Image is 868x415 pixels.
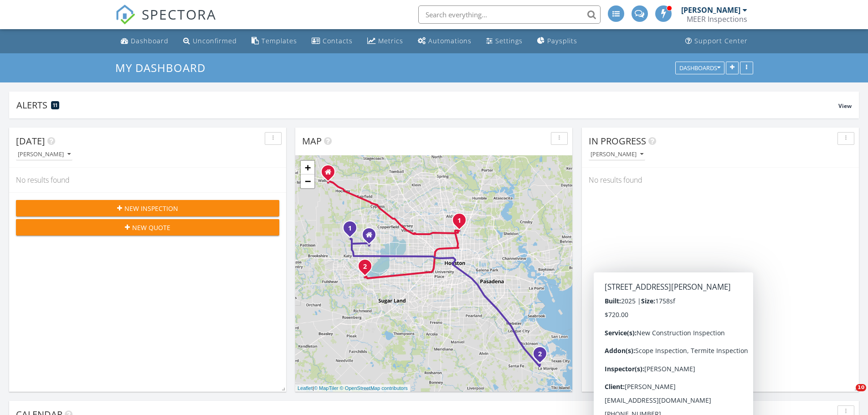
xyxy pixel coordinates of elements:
[856,384,866,391] span: 10
[679,65,720,71] div: Dashboards
[418,5,601,24] input: Search everything...
[262,36,297,45] div: Templates
[53,102,57,108] span: 11
[180,33,241,50] a: Unconfirmed
[115,5,135,25] img: The Best Home Inspection Software - Spectora
[16,135,45,147] span: [DATE]
[193,36,237,45] div: Unconfirmed
[457,218,461,224] i: 1
[298,385,313,391] a: Leaflet
[16,219,279,236] button: New Quote
[365,266,370,272] div: 21002 Beech Landing Ln, Katy, TX 77450
[534,33,581,50] a: Paysplits
[428,36,472,45] div: Automations
[301,161,314,174] a: Zoom in
[589,149,645,161] button: [PERSON_NAME]
[591,151,643,158] div: [PERSON_NAME]
[124,204,178,213] span: New Inspection
[589,135,646,147] span: In Progress
[364,33,407,50] a: Metrics
[414,33,475,50] a: Automations (Advanced)
[540,354,545,359] div: 10 S Foster Rd, Texas City, TX 77591
[350,228,355,233] div: 25419 Whitehaven Gate St, Katy, TX 77493
[117,33,172,50] a: Dashboard
[538,351,542,358] i: 2
[142,5,216,24] span: SPECTORA
[132,223,170,232] span: New Quote
[459,220,465,225] div: 2322 Cromwell St, Houston, TX 77093
[348,225,352,232] i: 1
[547,36,577,45] div: Paysplits
[582,168,859,192] div: No results found
[295,384,410,392] div: |
[115,60,213,75] a: My Dashboard
[495,36,523,45] div: Settings
[115,12,216,31] a: SPECTORA
[675,61,724,74] button: Dashboards
[18,151,71,158] div: [PERSON_NAME]
[694,36,748,45] div: Support Center
[308,33,356,50] a: Contacts
[838,102,852,110] span: View
[314,385,339,391] a: © MapTiler
[363,264,367,270] i: 2
[16,99,838,111] div: Alerts
[682,33,751,50] a: Support Center
[9,168,286,192] div: No results found
[301,174,314,188] a: Zoom out
[340,385,408,391] a: © OpenStreetMap contributors
[323,36,353,45] div: Contacts
[16,149,72,161] button: [PERSON_NAME]
[837,384,859,406] iframe: Intercom live chat
[16,200,279,216] button: New Inspection
[687,15,747,24] div: MEER Inspections
[369,235,375,240] div: 20746 Winghaven Dr, Katy TX 77449
[328,172,334,177] div: 19240 Stokes Rd., Waller TX 77484
[248,33,301,50] a: Templates
[483,33,526,50] a: Settings
[131,36,169,45] div: Dashboard
[681,5,740,15] div: [PERSON_NAME]
[378,36,403,45] div: Metrics
[302,135,322,147] span: Map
